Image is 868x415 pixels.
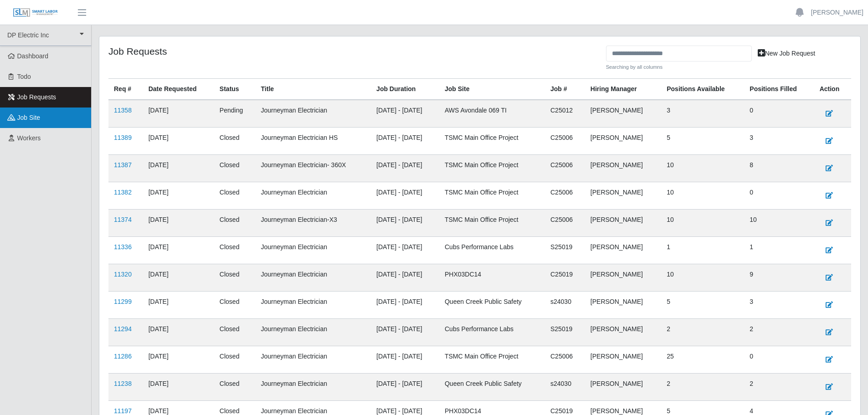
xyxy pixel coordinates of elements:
a: 11286 [114,353,132,360]
td: S25019 [545,318,585,346]
td: Journeyman Electrician [256,264,371,291]
td: Journeyman Electrician [256,100,371,128]
td: [DATE] [143,318,214,346]
a: 11294 [114,325,132,333]
a: 11320 [114,271,132,278]
td: [PERSON_NAME] [585,127,661,154]
span: Job Requests [17,93,56,101]
span: Workers [17,134,41,142]
td: 8 [744,154,814,182]
td: TSMC Main Office Project [439,127,545,154]
td: [PERSON_NAME] [585,291,661,318]
th: Hiring Manager [585,78,661,100]
td: [DATE] - [DATE] [371,209,439,236]
td: C25006 [545,209,585,236]
th: Positions Available [661,78,744,100]
th: Title [256,78,371,100]
td: C25006 [545,127,585,154]
a: 11299 [114,298,132,305]
th: Positions Filled [744,78,814,100]
td: Closed [214,318,256,346]
td: 10 [661,209,744,236]
th: Job Duration [371,78,439,100]
td: Journeyman Electrician [256,236,371,264]
td: Closed [214,236,256,264]
td: PHX03DC14 [439,264,545,291]
td: 0 [744,346,814,373]
td: 9 [744,264,814,291]
td: s24030 [545,373,585,400]
td: Closed [214,264,256,291]
td: Queen Creek Public Safety [439,291,545,318]
td: Journeyman Electrician [256,346,371,373]
td: [DATE] - [DATE] [371,236,439,264]
td: Closed [214,127,256,154]
td: 2 [744,318,814,346]
td: 2 [661,318,744,346]
a: 11238 [114,380,132,387]
td: 2 [744,373,814,400]
td: Cubs Performance Labs [439,318,545,346]
a: 11197 [114,407,132,415]
td: TSMC Main Office Project [439,182,545,209]
th: Date Requested [143,78,214,100]
th: Req # [108,78,143,100]
a: 11336 [114,243,132,251]
td: [DATE] - [DATE] [371,373,439,400]
a: 11387 [114,161,132,169]
td: [DATE] [143,100,214,128]
td: [DATE] [143,236,214,264]
td: 10 [661,264,744,291]
td: [PERSON_NAME] [585,100,661,128]
h4: Job Requests [108,46,599,57]
td: 1 [744,236,814,264]
td: [DATE] [143,291,214,318]
a: 11389 [114,134,132,141]
td: [DATE] - [DATE] [371,291,439,318]
td: C25006 [545,346,585,373]
td: Pending [214,100,256,128]
td: 3 [744,127,814,154]
td: [DATE] [143,182,214,209]
td: 3 [661,100,744,128]
td: [PERSON_NAME] [585,236,661,264]
td: Journeyman Electrician-X3 [256,209,371,236]
td: C25006 [545,154,585,182]
td: Closed [214,346,256,373]
td: 10 [744,209,814,236]
td: Journeyman Electrician [256,182,371,209]
td: [PERSON_NAME] [585,346,661,373]
td: C25019 [545,264,585,291]
td: [DATE] - [DATE] [371,154,439,182]
td: [DATE] - [DATE] [371,100,439,128]
span: job site [17,114,41,121]
td: 5 [661,291,744,318]
td: Closed [214,373,256,400]
td: [DATE] [143,154,214,182]
small: Searching by all columns [606,63,752,71]
th: job site [439,78,545,100]
th: Job # [545,78,585,100]
a: New Job Request [752,46,822,61]
span: Dashboard [17,52,49,60]
td: 5 [661,127,744,154]
td: [DATE] [143,127,214,154]
td: [PERSON_NAME] [585,264,661,291]
a: 11382 [114,189,132,196]
td: [PERSON_NAME] [585,182,661,209]
td: 0 [744,100,814,128]
img: SLM Logo [13,8,58,18]
td: 25 [661,346,744,373]
td: Journeyman Electrician HS [256,127,371,154]
td: 0 [744,182,814,209]
td: [DATE] [143,264,214,291]
td: [DATE] - [DATE] [371,318,439,346]
td: [PERSON_NAME] [585,209,661,236]
td: Journeyman Electrician- 360X [256,154,371,182]
a: [PERSON_NAME] [811,8,863,17]
td: Journeyman Electrician [256,373,371,400]
span: Todo [17,73,31,80]
a: 11374 [114,216,132,223]
td: 1 [661,236,744,264]
td: [PERSON_NAME] [585,373,661,400]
